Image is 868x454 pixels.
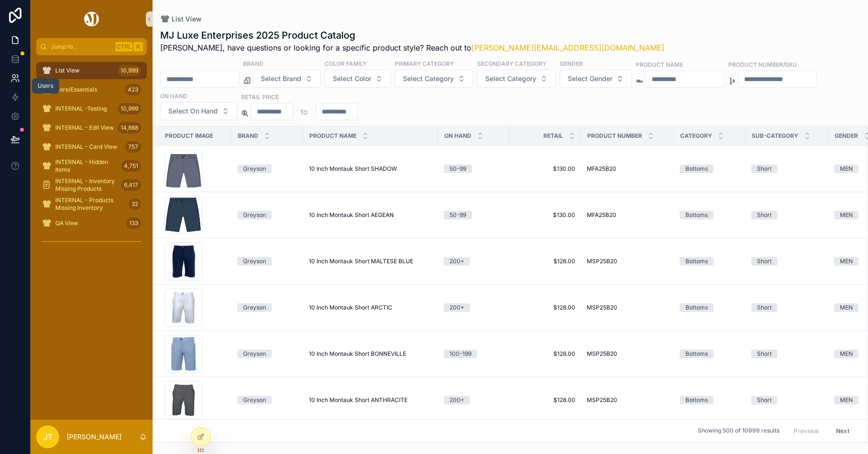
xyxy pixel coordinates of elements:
[449,350,471,358] div: 100-199
[751,303,823,312] a: Short
[309,304,392,311] span: 10 Inch Montauk Short ARCTIC
[243,59,264,68] label: Brand
[309,211,432,219] a: 10 Inch Montauk Short AEGEAN
[55,177,117,193] span: INTERNAL - Inventory Missing Products
[751,350,823,358] a: Short
[55,105,107,113] span: INTERNAL -Testing
[449,211,466,219] div: 50-99
[444,132,471,140] span: On Hand
[543,132,563,140] span: Retail
[757,350,772,358] div: Short
[325,59,367,68] label: Color Family
[134,43,142,51] span: K
[587,304,668,311] a: MSP25B20
[309,258,432,265] a: 10 Inch Montauk Short MALTESE BLUE
[126,217,141,229] div: 133
[121,179,141,191] div: 6,417
[840,303,853,312] div: MEN
[55,219,78,227] span: QA View
[309,304,432,311] a: 10 Inch Montauk Short ARCTIC
[680,165,740,173] a: Bottoms
[449,396,464,404] div: 200+
[587,165,668,173] a: MFA25B20
[515,165,575,173] span: $130.00
[237,396,297,404] a: Greyson
[444,211,504,219] a: 50-99
[835,132,858,140] span: Gender
[680,303,740,312] a: Bottoms
[160,42,664,53] span: [PERSON_NAME], have questions or looking for a specific product style? Reach out to
[680,211,740,219] a: Bottoms
[515,350,575,358] a: $128.00
[685,303,708,312] div: Bottoms
[444,396,504,404] a: 200+
[587,350,668,358] a: MSP25B20
[685,257,708,266] div: Bottoms
[757,257,772,266] div: Short
[560,70,632,88] button: Select Button
[243,396,266,404] div: Greyson
[840,396,853,404] div: MEN
[757,396,772,404] div: Short
[237,211,297,219] a: Greyson
[43,431,52,443] span: JT
[82,11,101,27] img: App logo
[36,119,147,136] a: INTERNAL - Edit View14,888
[36,157,147,175] a: INTERNAL - Hidden Items4,751
[587,396,668,404] a: MSP25B20
[680,132,712,140] span: Category
[125,84,141,95] div: 423
[55,196,125,212] span: INTERNAL - Products Missing Inventory
[471,43,664,52] a: [PERSON_NAME][EMAIL_ADDRESS][DOMAIN_NAME]
[477,70,556,88] button: Select Button
[309,165,432,173] a: 10 Inch Montauk Short SHADOW
[36,81,147,98] a: Core/Essentials423
[261,74,301,83] span: Select Brand
[38,82,53,90] div: Users
[129,198,141,210] div: 32
[125,141,141,153] div: 757
[36,62,147,79] a: List View10,999
[698,427,779,435] span: Showing 500 of 10999 results
[118,103,141,114] div: 10,999
[309,165,397,173] span: 10 Inch Montauk Short SHADOW
[449,165,466,173] div: 50-99
[587,396,617,404] span: MSP25B20
[444,257,504,266] a: 200+
[243,211,266,219] div: Greyson
[515,211,575,219] a: $130.00
[309,132,357,140] span: Product Name
[840,257,853,266] div: MEN
[237,257,297,266] a: Greyson
[757,211,772,219] div: Short
[515,258,575,265] a: $128.00
[728,60,797,69] label: Product Number/SKU
[36,176,147,194] a: INTERNAL - Inventory Missing Products6,417
[165,132,213,140] span: Product Image
[243,350,266,358] div: Greyson
[685,350,708,358] div: Bottoms
[515,304,575,311] a: $128.00
[238,132,258,140] span: Brand
[395,70,473,88] button: Select Button
[840,165,853,173] div: MEN
[55,158,117,174] span: INTERNAL - Hidden Items
[51,43,112,51] span: Jump to...
[587,258,617,265] span: MSP25B20
[325,70,391,88] button: Select Button
[568,74,613,83] span: Select Gender
[587,258,668,265] a: MSP25B20
[55,143,117,151] span: INTERNAL - Card View
[309,396,408,404] span: 10 Inch Montauk Short ANTHRACITE
[309,258,413,265] span: 10 Inch Montauk Short MALTESE BLUE
[55,86,97,93] span: Core/Essentials
[449,257,464,266] div: 200+
[587,211,616,219] span: MFA25B20
[587,350,617,358] span: MSP25B20
[67,432,122,442] p: [PERSON_NAME]
[243,165,266,173] div: Greyson
[309,350,432,358] a: 10 Inch Montauk Short BONNEVILLE
[36,38,147,55] button: Jump to...CtrlK
[36,215,147,232] a: QA View133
